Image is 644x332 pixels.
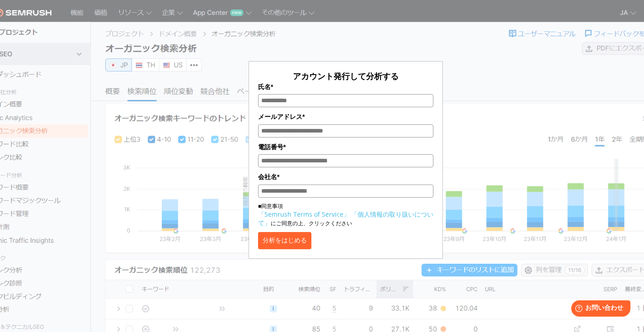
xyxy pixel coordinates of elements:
a: 「個人情報の取り扱いについて」 [258,210,433,227]
label: 電話番号* [258,142,433,152]
iframe: Help widget launcher [564,297,634,322]
a: 「Semrush Terms of Service」 [258,210,350,218]
button: 分析をはじめる [258,232,311,249]
label: メールアドレス* [258,112,433,122]
span: アカウント発行して分析する [293,71,399,81]
p: ■同意事項 にご同意の上、クリックください [258,202,433,228]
